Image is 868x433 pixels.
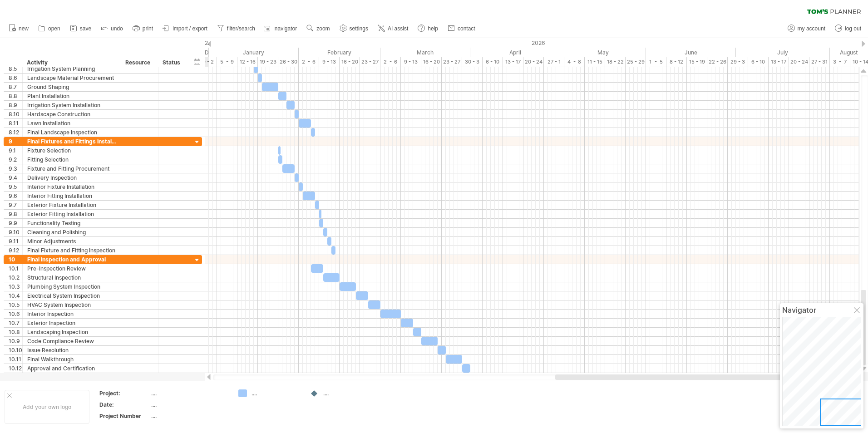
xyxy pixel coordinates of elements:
[9,83,22,91] div: 8.7
[666,57,687,67] div: 8 - 12
[523,57,544,67] div: 20 - 24
[380,48,470,57] div: March 2026
[27,74,116,82] div: Landscape Material Procurement
[27,337,116,345] div: Code Compliance Review
[9,137,22,146] div: 9
[605,57,626,67] div: 18 - 22
[9,119,22,128] div: 8.11
[173,25,207,32] span: import / export
[27,228,116,236] div: Cleaning and Polishing
[380,57,401,67] div: 2 - 6
[151,401,227,408] div: ....
[197,57,217,67] div: 29 - 2
[9,182,22,191] div: 9.5
[27,264,116,273] div: Pre-Inspection Review
[130,23,156,34] a: print
[160,23,210,34] a: import / export
[789,57,809,67] div: 20 - 24
[388,25,408,32] span: AI assist
[27,58,116,67] div: Activity
[503,57,523,67] div: 13 - 17
[27,255,116,264] div: Final Inspection and Approval
[483,57,503,67] div: 6 - 10
[736,48,830,57] div: July 2026
[9,210,22,218] div: 9.8
[27,146,116,155] div: Fixture Selection
[5,390,89,424] div: Add your own logo
[9,173,22,182] div: 9.4
[27,110,116,118] div: Hardscape Construction
[27,282,116,291] div: Plumbing System Inspection
[9,201,22,209] div: 9.7
[227,25,255,32] span: filter/search
[9,355,22,364] div: 10.11
[27,192,116,200] div: Interior Fitting Installation
[299,48,380,57] div: February 2026
[319,57,340,67] div: 9 - 13
[275,25,297,32] span: navigator
[470,48,560,57] div: April 2026
[27,164,116,173] div: Fixture and Fitting Procurement
[462,57,483,67] div: 30 - 3
[626,57,646,67] div: 25 - 29
[27,173,116,182] div: Delivery Inspection
[215,23,258,34] a: filter/search
[27,219,116,227] div: Functionality Testing
[421,57,442,67] div: 16 - 20
[646,48,736,57] div: June 2026
[9,255,22,264] div: 10
[163,58,182,67] div: Status
[151,389,227,397] div: ....
[68,23,94,34] a: save
[687,57,707,67] div: 15 - 19
[299,57,319,67] div: 2 - 6
[833,23,864,34] a: log out
[9,328,22,336] div: 10.8
[845,25,861,32] span: log out
[99,389,149,397] div: Project:
[9,128,22,137] div: 8.12
[337,23,371,34] a: settings
[19,25,29,32] span: new
[340,57,360,67] div: 16 - 20
[6,23,31,34] a: new
[80,25,91,32] span: save
[9,319,22,327] div: 10.7
[304,23,332,34] a: zoom
[9,300,22,309] div: 10.5
[9,228,22,236] div: 9.10
[48,25,60,32] span: open
[445,23,478,34] a: contact
[27,310,116,318] div: Interior Inspection
[360,57,380,67] div: 23 - 27
[27,83,116,91] div: Ground Shaping
[27,237,116,246] div: Minor Adjustments
[9,310,22,318] div: 10.6
[27,182,116,191] div: Interior Fixture Installation
[458,25,475,32] span: contact
[258,57,278,67] div: 19 - 23
[9,273,22,282] div: 10.2
[27,210,116,218] div: Exterior Fitting Installation
[375,23,411,34] a: AI assist
[350,25,368,32] span: settings
[151,412,227,420] div: ....
[27,155,116,164] div: Fitting Selection
[99,412,149,420] div: Project Number
[27,92,116,100] div: Plant Installation
[9,237,22,246] div: 9.11
[442,57,462,67] div: 23 - 27
[36,23,63,34] a: open
[560,48,646,57] div: May 2026
[252,389,301,397] div: ....
[143,25,153,32] span: print
[9,155,22,164] div: 9.2
[316,25,330,32] span: zoom
[27,364,116,373] div: Approval and Certification
[27,128,116,137] div: Final Landscape Inspection
[9,291,22,300] div: 10.4
[585,57,605,67] div: 11 - 15
[728,57,748,67] div: 29 - 3
[9,346,22,354] div: 10.10
[9,337,22,345] div: 10.9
